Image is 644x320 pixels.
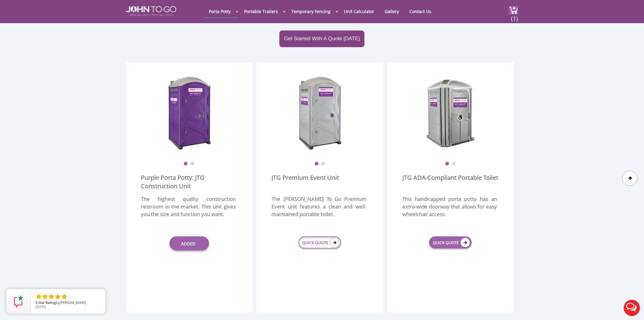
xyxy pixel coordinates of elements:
[36,300,37,305] span: 5
[511,9,518,23] span: (1)
[426,75,475,151] img: ADA Handicapped Accessible Unit
[272,195,366,224] div: The [PERSON_NAME] To Go Premium Event unit features a clean and well-maintained portable toilet.
[314,162,319,166] button: 1 of 2
[339,5,379,17] a: Unit Calculator
[445,162,449,166] button: 1 of 2
[321,162,325,166] button: 2 of 2
[61,293,68,300] li: 
[272,173,339,190] a: JTG Premium Event Unit
[170,236,209,251] a: Added
[35,293,42,300] li: 
[60,300,86,305] span: [PERSON_NAME]
[48,293,55,300] li: 
[299,236,341,249] a: QUICK QUOTE
[36,304,46,309] span: [DATE]
[184,162,188,166] button: 1 of 2
[141,195,236,224] div: The highest quality construction restroom in the market. This unit gives you the size and functio...
[12,295,25,308] img: Review Rating
[452,162,456,166] button: 2 of 2
[279,30,364,47] a: Get Started With A Quote [DATE]
[38,300,56,305] span: Star Rating
[429,236,472,249] a: QUICK QUOTE
[36,301,100,305] span: by
[402,195,497,224] div: This handicapped porta potty has an extra-wide doorway that allows for easy wheelchair access.
[402,173,499,190] a: JTG ADA-Compliant Portable Toilet
[620,296,644,320] button: Live Chat
[204,5,235,17] a: Porta Potty
[191,162,195,166] button: 2 of 2
[54,293,61,300] li: 
[509,6,518,14] img: cart a
[126,6,176,16] img: JOHN to go
[141,173,237,190] a: Purple Porta Potty: JTG Construction Unit
[287,5,335,17] a: Temporary Fencing
[41,293,49,300] li: 
[405,5,436,17] a: Contact Us
[380,5,404,17] a: Gallery
[240,5,282,17] a: Portable Trailers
